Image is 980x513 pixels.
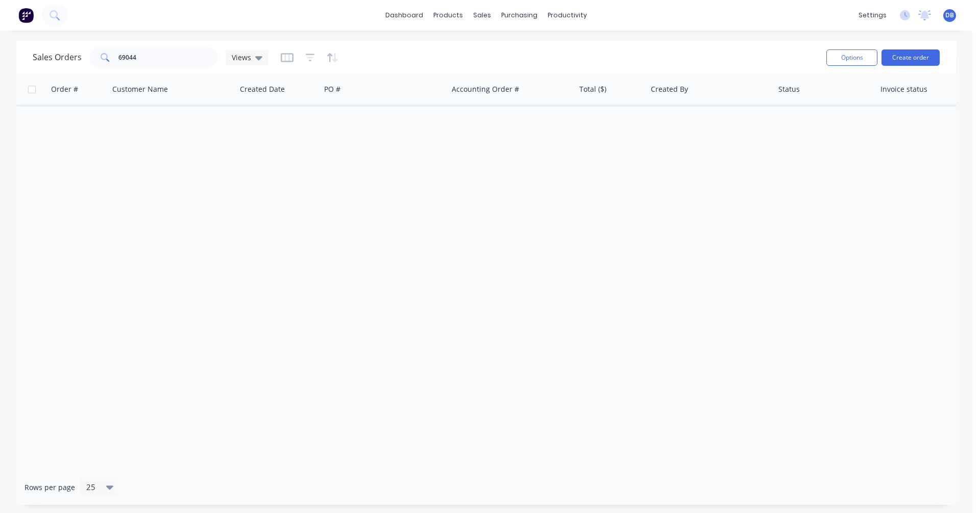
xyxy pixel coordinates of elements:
[579,84,606,94] div: Total ($)
[240,84,285,94] div: Created Date
[881,49,940,66] button: Create order
[118,47,218,68] input: Search...
[452,84,519,94] div: Accounting Order #
[33,53,82,62] h1: Sales Orders
[880,84,927,94] div: Invoice status
[324,84,340,94] div: PO #
[232,52,251,63] span: Views
[468,8,496,23] div: sales
[24,482,75,493] span: Rows per page
[112,84,168,94] div: Customer Name
[428,8,468,23] div: products
[778,84,800,94] div: Status
[18,8,34,23] img: Factory
[945,11,954,20] span: DB
[826,49,877,66] button: Options
[651,84,688,94] div: Created By
[853,8,892,23] div: settings
[51,84,78,94] div: Order #
[543,8,592,23] div: productivity
[496,8,543,23] div: purchasing
[380,8,428,23] a: dashboard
